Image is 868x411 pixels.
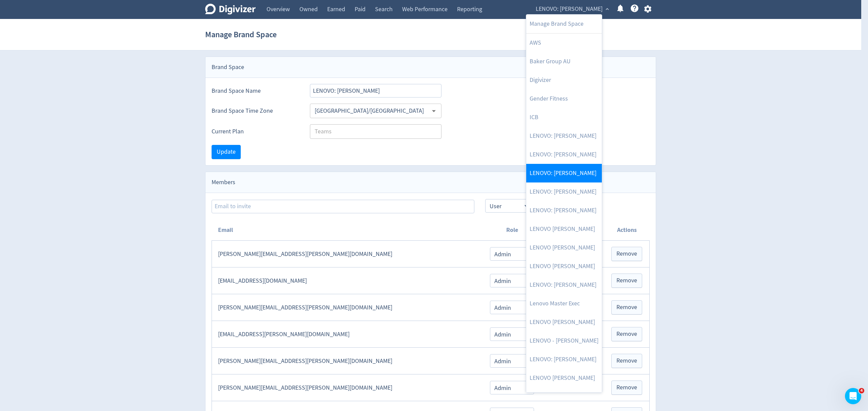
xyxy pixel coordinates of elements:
[526,238,602,257] a: LENOVO [PERSON_NAME]
[526,145,602,164] a: LENOVO: [PERSON_NAME]
[526,257,602,276] a: LENOVO [PERSON_NAME]
[526,127,602,145] a: LENOVO: [PERSON_NAME]
[526,331,602,350] a: LENOVO - [PERSON_NAME]
[526,201,602,220] a: LENOVO: [PERSON_NAME]
[526,89,602,108] a: Gender Fitness
[526,52,602,71] a: Baker Group AU
[526,220,602,238] a: LENOVO [PERSON_NAME]
[526,313,602,331] a: LENOVO [PERSON_NAME]
[859,388,864,393] span: 4
[845,388,861,404] iframe: Intercom live chat
[526,108,602,127] a: ICB
[526,182,602,201] a: LENOVO: [PERSON_NAME]
[526,294,602,313] a: Lenovo Master Exec
[526,15,602,33] a: Manage Brand Space
[526,369,602,387] a: LENOVO [PERSON_NAME]
[526,164,602,182] a: LENOVO: [PERSON_NAME]
[526,387,602,406] a: LENOVO: [PERSON_NAME]
[526,71,602,89] a: Digivizer
[526,350,602,369] a: LENOVO: [PERSON_NAME]
[526,276,602,294] a: LENOVO: [PERSON_NAME]
[526,34,602,52] a: AWS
